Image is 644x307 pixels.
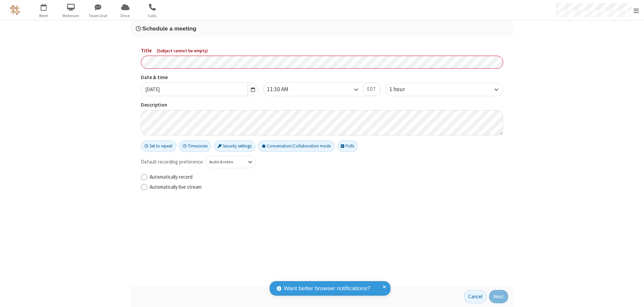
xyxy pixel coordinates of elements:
[58,13,84,19] span: Webinars
[627,290,639,302] iframe: Chat
[157,48,208,54] span: ( Subject cannot be empty )
[141,101,503,109] label: Description
[179,140,211,152] button: Timezones
[258,140,335,152] button: Conversation/Collaboration mode
[141,158,203,166] span: Default recording preference
[141,74,258,81] label: Date & time
[10,5,20,15] img: QA Selenium DO NOT DELETE OR CHANGE
[389,85,416,94] div: 1 hour
[214,140,256,152] button: Security settings
[337,140,358,152] button: Polls
[150,183,503,191] label: Automatically live stream
[86,13,111,19] span: Team Chat
[464,290,487,303] button: Cancel
[150,173,503,181] label: Automatically record
[209,159,241,165] div: Audio & video
[31,13,56,19] span: Meet
[489,290,508,303] button: Next
[142,25,196,32] span: Schedule a meeting
[140,13,165,19] span: Calls
[284,284,370,293] span: Want better browser notifications?
[363,83,380,96] button: EDT
[141,47,503,55] label: Title
[141,140,176,152] button: Set to repeat
[267,85,300,94] div: 11:30 AM
[113,13,138,19] span: Drive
